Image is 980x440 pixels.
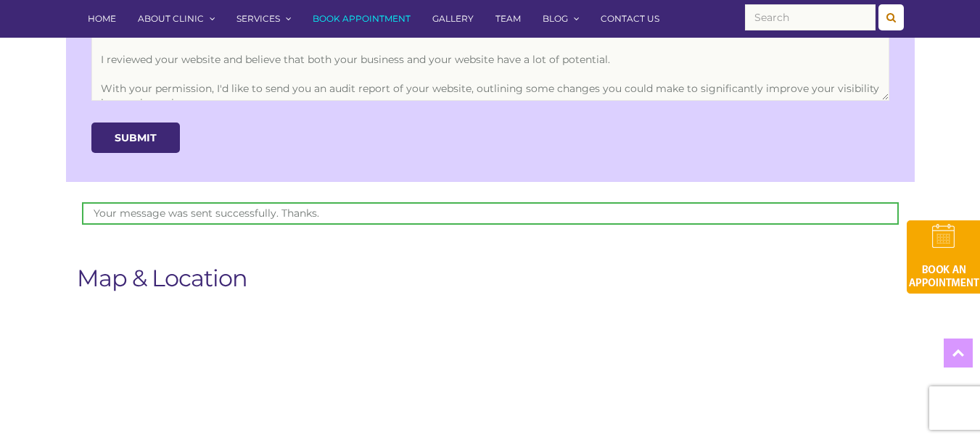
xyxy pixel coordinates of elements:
div: Your message was sent successfully. Thanks. [82,202,899,225]
img: book-an-appointment-hod-gld.png [907,220,980,294]
h1: Map & Location [77,264,904,293]
a: Top [944,339,973,368]
input: Search [745,4,876,30]
input: Submit [91,123,180,153]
